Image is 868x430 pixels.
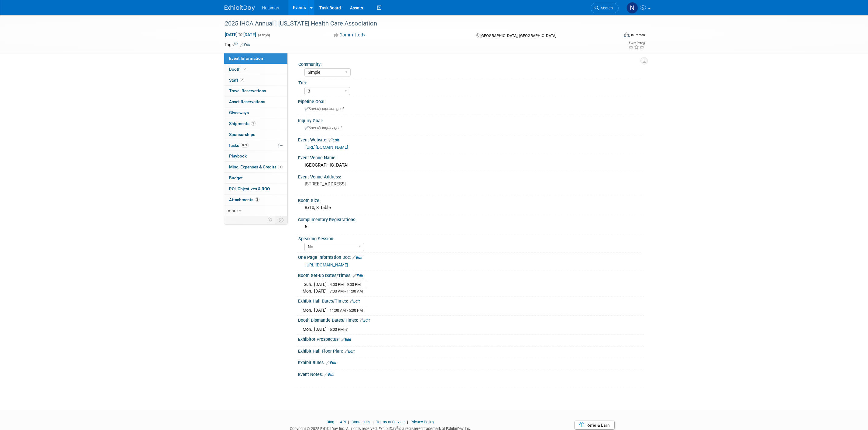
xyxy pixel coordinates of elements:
[305,181,435,187] pre: [STREET_ADDRESS]
[224,53,287,64] a: Event Information
[335,420,339,424] span: |
[327,420,334,424] a: Blog
[330,327,348,332] span: 5:00 PM -
[298,253,644,261] div: One Page Information Doc:
[314,281,327,288] td: [DATE]
[298,370,644,378] div: Event Notes:
[303,161,639,170] div: [GEOGRAPHIC_DATA]
[329,138,339,142] a: Edit
[376,420,405,424] a: Terms of Service
[583,32,645,41] div: Event Format
[330,282,361,287] span: 4:00 PM - 9:00 PM
[305,126,341,130] span: Specify inquiry goal
[324,373,335,377] a: Edit
[224,195,287,205] a: Attachments2
[228,208,238,213] span: more
[303,288,314,294] td: Mon.
[330,308,363,313] span: 11:30 AM - 5:00 PM
[298,234,641,242] div: Speaking Session:
[229,56,263,61] span: Event Information
[238,32,243,37] span: to
[229,186,270,191] span: ROI, Objectives & ROO
[371,420,375,424] span: |
[255,197,259,202] span: 2
[303,326,314,332] td: Mon.
[340,420,346,424] a: API
[275,216,287,224] td: Toggle Event Tabs
[350,299,360,303] a: Edit
[298,215,644,223] div: Complimentary Registrations:
[406,420,410,424] span: |
[224,118,287,129] a: Shipments3
[224,162,287,172] a: Misc. Expenses & Credits1
[305,107,344,111] span: Specify pipeline goal
[278,165,283,169] span: 1
[229,175,243,180] span: Budget
[298,78,641,86] div: Tier:
[225,42,250,48] td: Tags
[628,42,645,45] div: Event Rating
[229,121,256,126] span: Shipments
[352,420,370,424] a: Contact Us
[303,307,314,313] td: Mon.
[396,426,398,429] sup: ®
[225,32,256,37] span: [DATE] [DATE]
[303,203,639,212] div: 8x10; 8' table
[243,67,246,71] i: Booth reservation complete
[251,121,256,126] span: 3
[353,274,363,278] a: Edit
[229,78,244,83] span: Staff
[229,67,248,72] span: Booth
[229,99,265,104] span: Asset Reservations
[303,222,639,232] div: 5
[257,33,270,37] span: (3 days)
[332,32,368,38] button: Committed
[265,216,275,224] td: Personalize Event Tab Strip
[360,318,370,323] a: Edit
[330,289,363,293] span: 7:00 AM - 11:00 AM
[575,421,615,430] a: Refer & Earn
[224,140,287,151] a: Tasks89%
[298,135,644,143] div: Event Website:
[591,3,619,13] a: Search
[314,307,327,313] td: [DATE]
[241,143,249,147] span: 89%
[224,86,287,96] a: Travel Reservations
[314,326,327,332] td: [DATE]
[298,347,644,354] div: Exhibit Hall Floor Plan:
[224,205,287,216] a: more
[229,132,255,137] span: Sponsorships
[298,153,644,161] div: Event Venue Name:
[626,2,638,14] img: Nina Finn
[303,281,314,288] td: Sun.
[305,145,348,150] a: [URL][DOMAIN_NAME]
[229,88,266,93] span: Travel Reservations
[224,75,287,86] a: Staff2
[223,18,609,29] div: 2025 IHCA Annual | [US_STATE] Health Care Association
[624,32,630,37] img: Format-Inperson.png
[410,420,434,424] a: Privacy Policy
[631,33,645,37] div: In-Person
[224,173,287,183] a: Budget
[240,43,250,47] a: Edit
[298,296,644,304] div: Exhibit Hall Dates/Times:
[298,60,641,67] div: Community:
[224,129,287,140] a: Sponsorships
[224,107,287,118] a: Giveaways
[298,358,644,366] div: Exhibit Rules:
[599,6,613,10] span: Search
[326,361,336,365] a: Edit
[224,184,287,194] a: ROI, Objectives & ROO
[224,64,287,75] a: Booth
[298,97,644,105] div: Pipeline Goal:
[341,337,351,342] a: Edit
[240,78,244,82] span: 2
[314,288,327,294] td: [DATE]
[347,420,351,424] span: |
[352,256,362,260] a: Edit
[229,164,283,169] span: Misc. Expenses & Credits
[228,143,249,148] span: Tasks
[480,33,556,38] span: [GEOGRAPHIC_DATA], [GEOGRAPHIC_DATA]
[229,110,249,115] span: Giveaways
[298,196,644,204] div: Booth Size:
